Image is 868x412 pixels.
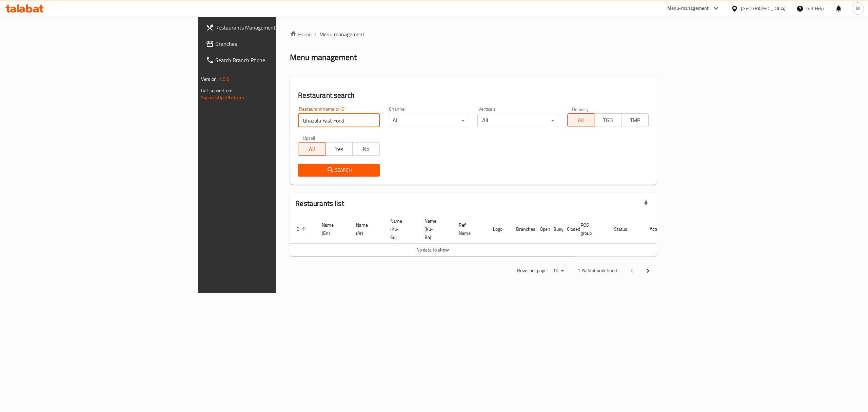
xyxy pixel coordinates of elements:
th: Busy [548,215,561,244]
th: Closed [561,215,575,244]
a: Branches [200,36,343,52]
a: Support.OpsPlatform [201,93,244,102]
div: Rows per page: [550,266,567,276]
span: Name (Ku-Ba) [425,217,445,241]
span: Yes [328,144,350,154]
span: All [301,144,323,154]
button: Yes [325,142,353,156]
button: Next page [640,263,656,279]
span: Name (Ar) [356,221,377,237]
span: M [856,5,860,12]
span: TGO [597,115,619,125]
button: All [567,113,595,127]
div: Menu-management [667,4,709,13]
label: Upsell [303,135,315,140]
div: All [388,114,469,127]
span: ID [295,225,308,233]
span: No [355,144,377,154]
button: TMP [621,113,649,127]
div: Export file [638,195,654,212]
span: Name (En) [322,221,342,237]
th: Branches [511,215,534,244]
span: TMP [624,115,646,125]
span: 1.0.0 [219,75,229,83]
label: Delivery [572,107,589,111]
span: Search [303,166,374,174]
th: Action [644,215,668,244]
a: Restaurants Management [200,19,343,36]
div: [GEOGRAPHIC_DATA] [741,5,786,12]
th: Logo [488,215,511,244]
span: Search Branch Phone [215,56,337,64]
button: TGO [594,113,622,127]
a: Search Branch Phone [200,52,343,68]
span: Status [614,225,636,233]
span: Ref. Name [459,221,479,237]
h2: Restaurant search [298,90,649,100]
div: All [477,114,559,127]
span: No data to show [416,245,449,254]
table: enhanced table [290,215,668,257]
span: Get support on: [201,86,232,95]
button: No [352,142,380,156]
span: Restaurants Management [215,23,337,32]
nav: breadcrumb [290,30,657,38]
span: All [570,115,592,125]
button: Search [298,164,379,176]
input: Search for restaurant name or ID.. [298,114,379,127]
p: 1-NaN of undefined [577,266,617,275]
p: Rows per page: [517,266,548,275]
button: All [298,142,325,156]
span: Version: [201,75,218,83]
h2: Restaurants list [295,199,344,209]
th: Open [534,215,548,244]
span: Branches [215,40,337,48]
span: POS group [580,221,600,237]
span: Name (Ku-So) [390,217,411,241]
